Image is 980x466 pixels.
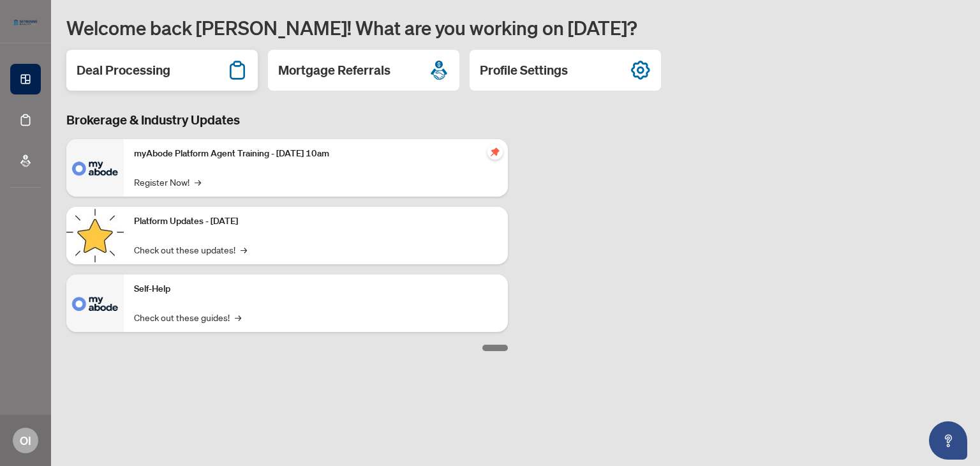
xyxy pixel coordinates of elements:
[235,310,241,324] span: →
[195,175,201,189] span: →
[480,61,568,79] h2: Profile Settings
[134,147,498,161] p: myAbode Platform Agent Training - [DATE] 10am
[134,243,247,257] a: Check out these updates!→
[77,61,170,79] h2: Deal Processing
[134,214,498,229] p: Platform Updates - [DATE]
[929,421,967,460] button: Open asap
[66,274,124,332] img: Self-Help
[10,16,41,29] img: logo
[241,243,247,257] span: →
[134,310,241,324] a: Check out these guides!→
[134,282,498,296] p: Self-Help
[66,139,124,197] img: myAbode Platform Agent Training - October 1, 2025 @ 10am
[487,144,503,160] span: pushpin
[66,207,124,264] img: Platform Updates - September 16, 2025
[20,432,31,449] span: OI
[66,111,508,129] h3: Brokerage & Industry Updates
[66,15,965,40] h1: Welcome back [PERSON_NAME]! What are you working on [DATE]?
[134,175,201,189] a: Register Now!→
[278,61,390,79] h2: Mortgage Referrals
